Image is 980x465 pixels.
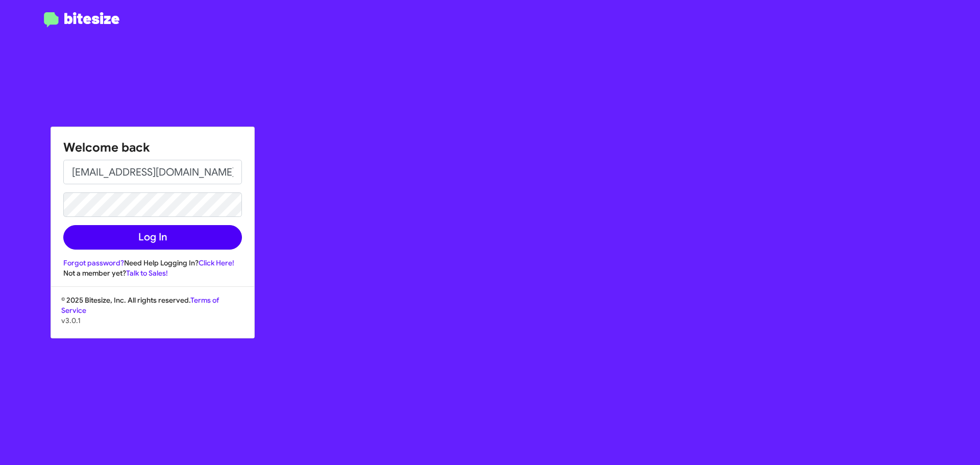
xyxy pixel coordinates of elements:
input: Email address [63,160,242,184]
a: Talk to Sales! [126,268,168,278]
a: Forgot password? [63,258,124,267]
button: Log In [63,225,242,250]
a: Click Here! [199,258,234,267]
h1: Welcome back [63,139,242,156]
div: Not a member yet? [63,268,242,278]
div: Need Help Logging In? [63,258,242,268]
div: © 2025 Bitesize, Inc. All rights reserved. [51,295,254,338]
p: v3.0.1 [61,315,244,326]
